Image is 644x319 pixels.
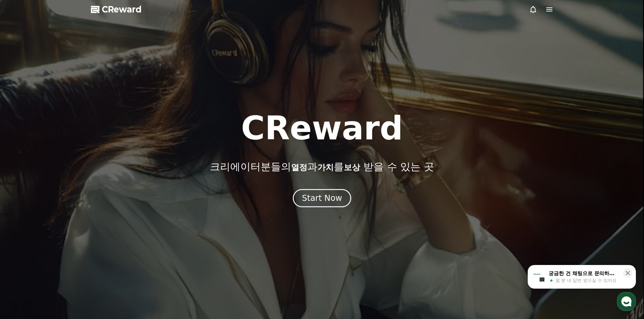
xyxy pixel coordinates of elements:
[241,112,403,144] h1: CReward
[293,189,351,207] button: Start Now
[210,161,434,173] p: 크리에이터분들의 과 를 받을 수 있는 곳
[91,4,142,15] a: CReward
[102,4,142,15] span: CReward
[317,163,334,172] span: 가치
[344,163,360,172] span: 보상
[302,193,342,204] div: Start Now
[291,163,307,172] span: 열정
[293,196,351,202] a: Start Now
